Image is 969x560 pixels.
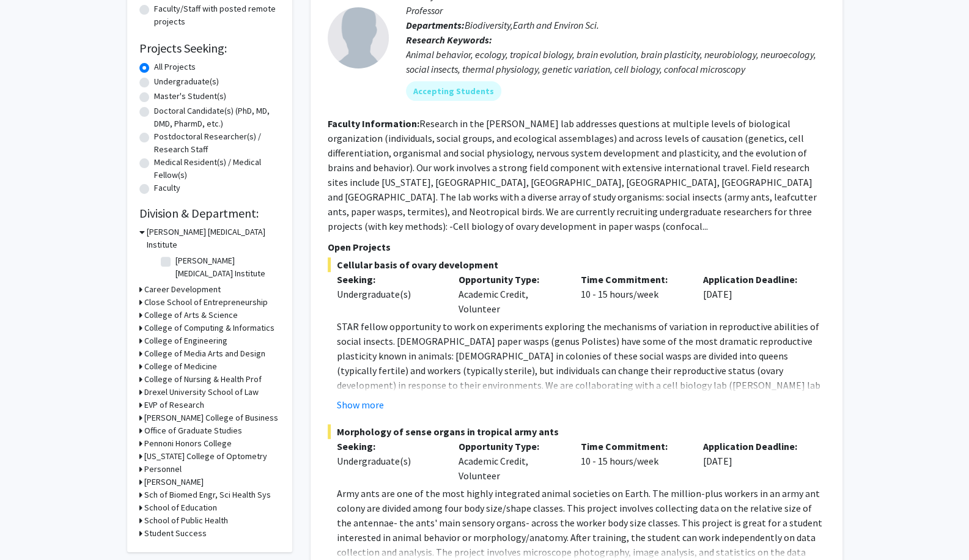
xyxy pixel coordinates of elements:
[337,397,384,412] button: Show more
[703,272,807,287] p: Application Deadline:
[144,309,238,322] h3: College of Arts & Science
[144,386,259,399] h3: Drexel University School of Law
[144,476,204,488] h3: [PERSON_NAME]
[144,527,207,540] h3: Student Success
[459,439,562,454] p: Opportunity Type:
[449,272,572,316] div: Academic Credit, Volunteer
[406,3,825,18] p: Professor
[572,439,694,483] div: 10 - 15 hours/week
[406,47,825,76] div: Animal behavior, ecology, tropical biology, brain evolution, brain plasticity, neurobiology, neur...
[459,272,562,287] p: Opportunity Type:
[337,287,441,301] div: Undergraduate(s)
[144,514,228,527] h3: School of Public Health
[694,439,816,483] div: [DATE]
[154,130,280,156] label: Postdoctoral Researcher(s) / Research Staff
[572,272,694,316] div: 10 - 15 hours/week
[144,399,204,411] h3: EVP of Research
[144,322,274,334] h3: College of Computing & Informatics
[154,75,219,88] label: Undergraduate(s)
[144,296,268,309] h3: Close School of Entrepreneurship
[465,19,599,31] span: Biodiversity,Earth and Environ Sci.
[154,105,280,130] label: Doctoral Candidate(s) (PhD, MD, DMD, PharmD, etc.)
[9,505,52,551] iframe: Chat
[144,411,278,424] h3: [PERSON_NAME] College of Business
[328,117,817,232] fg-read-more: Research in the [PERSON_NAME] lab addresses questions at multiple levels of biological organizati...
[154,182,180,194] label: Faculty
[144,283,221,296] h3: Career Development
[328,257,825,272] span: Cellular basis of ovary development
[175,254,277,280] label: [PERSON_NAME] [MEDICAL_DATA] Institute
[337,439,441,454] p: Seeking:
[406,34,492,46] b: Research Keywords:
[144,424,242,437] h3: Office of Graduate Studies
[144,450,267,463] h3: [US_STATE] College of Optometry
[144,463,182,476] h3: Personnel
[703,439,807,454] p: Application Deadline:
[139,206,280,221] h2: Division & Department:
[406,81,501,101] mat-chip: Accepting Students
[406,19,465,31] b: Departments:
[147,226,280,251] h3: [PERSON_NAME] [MEDICAL_DATA] Institute
[581,272,685,287] p: Time Commitment:
[144,488,271,501] h3: Sch of Biomed Engr, Sci Health Sys
[328,240,825,254] p: Open Projects
[144,437,232,450] h3: Pennoni Honors College
[144,373,262,386] h3: College of Nursing & Health Prof
[337,454,441,468] div: Undergraduate(s)
[144,360,217,373] h3: College of Medicine
[154,156,280,182] label: Medical Resident(s) / Medical Fellow(s)
[694,272,816,316] div: [DATE]
[328,117,419,130] b: Faculty Information:
[144,347,265,360] h3: College of Media Arts and Design
[449,439,572,483] div: Academic Credit, Volunteer
[139,41,280,56] h2: Projects Seeking:
[144,334,227,347] h3: College of Engineering
[328,424,825,439] span: Morphology of sense organs in tropical army ants
[154,61,196,73] label: All Projects
[154,90,226,103] label: Master's Student(s)
[337,272,441,287] p: Seeking:
[154,2,280,28] label: Faculty/Staff with posted remote projects
[144,501,217,514] h3: School of Education
[581,439,685,454] p: Time Commitment:
[337,319,825,451] p: STAR fellow opportunity to work on experiments exploring the mechanisms of variation in reproduct...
